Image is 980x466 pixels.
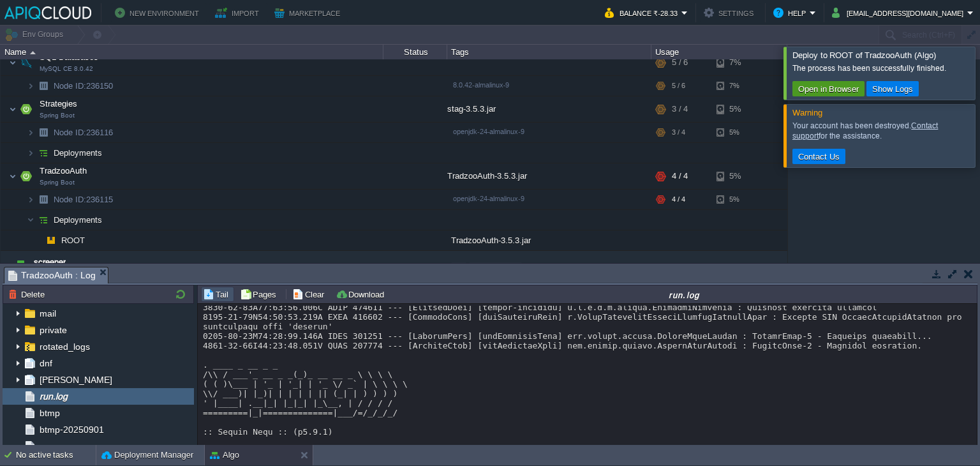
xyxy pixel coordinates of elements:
span: Warning [792,108,822,117]
img: AMDAwAAAACH5BAEAAAAALAAAAAABAAEAAAICRAEAOw== [27,76,34,96]
span: openjdk-24-almalinux-9 [453,195,524,202]
button: Clear [292,289,328,300]
div: TradzooAuth-3.5.3.jar [447,163,651,189]
button: Tail [203,289,232,300]
span: 8.0.42-almalinux-9 [453,81,509,89]
span: 236116 [52,127,115,138]
button: Show Logs [868,83,917,94]
button: Help [773,5,810,20]
img: AMDAwAAAACH5BAEAAAAALAAAAAABAAEAAAICRAEAOw== [27,123,34,142]
a: TradzooAuthSpring Boot [38,166,89,176]
button: Pages [240,289,280,300]
img: AMDAwAAAACH5BAEAAAAALAAAAAABAAEAAAICRAEAOw== [17,50,35,75]
img: AMDAwAAAACH5BAEAAAAALAAAAAABAAEAAAICRAEAOw== [17,163,35,189]
div: 3 / 4 [672,96,688,122]
div: 7 / 16 [672,251,692,285]
a: Node ID:236116 [52,127,115,138]
a: run.log [37,391,70,402]
img: AMDAwAAAACH5BAEAAAAALAAAAAABAAEAAAICRAEAOw== [27,143,34,163]
div: 5% [716,96,758,122]
div: The process has been successfully finished. [792,63,972,73]
img: AMDAwAAAACH5BAEAAAAALAAAAAABAAEAAAICRAEAOw== [9,96,17,122]
div: Tags [448,45,651,59]
span: mail [37,308,58,319]
span: Deployments [52,147,104,158]
a: [PERSON_NAME] [37,374,114,386]
img: AMDAwAAAACH5BAEAAAAALAAAAAABAAEAAAICRAEAOw== [9,50,17,75]
button: Marketplace [274,5,344,20]
img: AMDAwAAAACH5BAEAAAAALAAAAAABAAEAAAICRAEAOw== [42,230,60,250]
div: 5% [716,163,758,189]
div: Name [1,45,383,59]
a: btmp-20250901 [37,424,106,435]
button: Open in Browser [794,83,863,94]
div: 4 / 4 [672,190,685,209]
div: 5% [716,123,758,142]
span: TradzooAuth : Log [8,267,96,283]
button: Algo [210,449,239,462]
a: ROOT [60,235,87,246]
a: Node ID:236150 [52,80,115,91]
img: AMDAwAAAACH5BAEAAAAALAAAAAABAAEAAAICRAEAOw== [17,96,35,122]
div: Running [383,251,447,285]
div: 4 / 4 [672,163,688,189]
div: 5 / 6 [672,76,685,96]
img: AMDAwAAAACH5BAEAAAAALAAAAAABAAEAAAICRAEAOw== [1,251,11,285]
div: stag-3.5.3.jar [447,96,651,122]
span: Spring Boot [40,179,75,186]
div: 5 / 6 [672,50,688,75]
span: Spring Boot [40,112,75,119]
div: TradzooAuth-3.5.3.jar [447,230,651,250]
span: 236115 [52,194,115,205]
button: [EMAIL_ADDRESS][DOMAIN_NAME] [832,5,967,20]
button: Balance ₹-28.33 [605,5,681,20]
a: private [37,324,69,336]
div: 8% [716,251,758,285]
div: 5% [716,190,758,209]
a: screener [34,256,66,269]
span: Node ID: [54,81,86,91]
img: AMDAwAAAACH5BAEAAAAALAAAAAABAAEAAAICRAEAOw== [34,210,52,230]
span: 236150 [52,80,115,91]
button: Import [215,5,263,20]
div: 7% [716,50,758,75]
img: AMDAwAAAACH5BAEAAAAALAAAAAABAAEAAAICRAEAOw== [11,251,29,285]
div: Usage [652,45,787,59]
span: openjdk-24-almalinux-9 [453,128,524,135]
div: 3 / 4 [672,123,685,142]
div: run.log [393,289,976,300]
a: dnf [37,357,54,369]
img: AMDAwAAAACH5BAEAAAAALAAAAAABAAEAAAICRAEAOw== [34,190,52,209]
a: btmp [37,407,62,419]
button: New Environment [115,5,203,20]
img: AMDAwAAAACH5BAEAAAAALAAAAAABAAEAAAICRAEAOw== [34,143,52,163]
img: AMDAwAAAACH5BAEAAAAALAAAAAABAAEAAAICRAEAOw== [30,51,36,54]
span: Node ID: [54,128,86,137]
img: AMDAwAAAACH5BAEAAAAALAAAAAABAAEAAAICRAEAOw== [34,76,52,96]
button: Delete [8,289,48,300]
span: rotated_logs [37,341,92,352]
img: AMDAwAAAACH5BAEAAAAALAAAAAABAAEAAAICRAEAOw== [34,123,52,142]
div: 7% [716,76,758,96]
button: Contact Us [794,151,843,162]
span: Deploy to ROOT of TradzooAuth (Algo) [792,50,936,60]
a: cron [37,440,59,452]
div: No active tasks [16,445,96,465]
img: APIQCloud [4,6,91,19]
div: Your account has been destroyed. for the assistance. [792,121,972,141]
span: Node ID: [54,195,86,204]
div: Status [384,45,447,59]
a: StrategiesSpring Boot [38,99,79,109]
img: AMDAwAAAACH5BAEAAAAALAAAAAABAAEAAAICRAEAOw== [27,190,34,209]
a: Deployments [52,214,104,225]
